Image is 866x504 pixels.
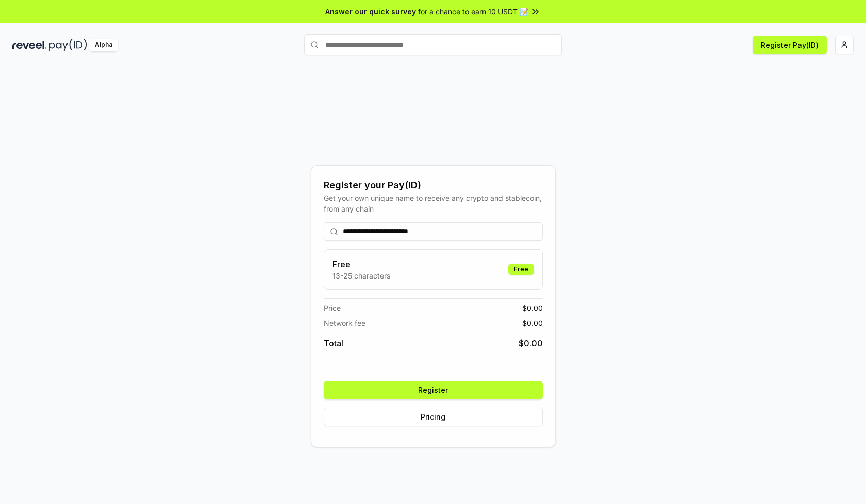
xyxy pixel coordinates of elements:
img: reveel_dark [12,39,47,51]
span: Total [324,337,343,350]
span: for a chance to earn 10 USDT 📝 [418,6,528,17]
div: Free [508,264,534,275]
div: Alpha [89,39,118,51]
div: Get your own unique name to receive any crypto and stablecoin, from any chain [324,193,543,214]
span: $ 0.00 [522,318,543,328]
p: 13-25 characters [332,270,390,281]
h3: Free [332,258,390,270]
span: Answer our quick survey [325,6,416,17]
button: Register Pay(ID) [753,36,827,54]
button: Pricing [324,408,543,426]
span: $ 0.00 [519,337,543,350]
div: Register your Pay(ID) [324,178,543,193]
span: $ 0.00 [522,303,543,314]
button: Register [324,381,543,399]
img: pay_id [49,39,87,51]
span: Price [324,303,341,314]
span: Network fee [324,318,365,328]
